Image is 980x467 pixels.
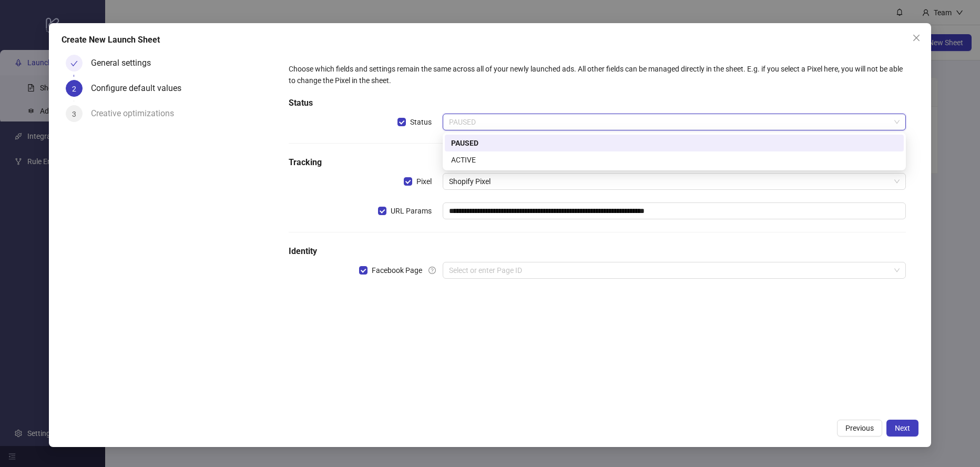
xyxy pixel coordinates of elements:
span: Shopify Pixel [449,174,900,189]
span: 2 [72,85,76,93]
span: 3 [72,110,76,118]
span: Pixel [412,176,436,187]
h5: Status [289,97,906,109]
span: close [912,34,921,42]
span: Facebook Page [367,265,426,276]
span: check [70,60,78,67]
div: PAUSED [451,137,897,149]
span: Status [406,116,436,128]
span: Next [895,424,910,432]
div: General settings [91,55,159,72]
span: question-circle [428,267,436,274]
div: Creative optimizations [91,105,182,122]
span: Previous [845,424,874,432]
div: Configure default values [91,80,190,97]
span: URL Params [386,205,436,217]
div: ACTIVE [451,154,897,166]
button: Previous [837,420,882,436]
div: Choose which fields and settings remain the same across all of your newly launched ads. All other... [289,63,906,86]
span: PAUSED [449,114,900,130]
div: PAUSED [445,135,904,151]
button: Next [886,420,918,436]
div: ACTIVE [445,151,904,168]
h5: Tracking [289,156,906,169]
h5: Identity [289,245,906,258]
button: Close [908,29,925,46]
div: Create New Launch Sheet [62,34,918,46]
